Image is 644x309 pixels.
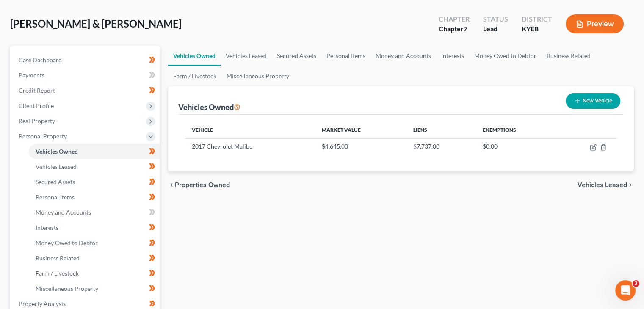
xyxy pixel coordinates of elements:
a: Personal Items [29,190,160,205]
a: Secured Assets [29,174,160,190]
td: $7,737.00 [406,138,476,154]
span: Payments [19,72,44,79]
a: Vehicles Owned [168,46,221,66]
span: Money and Accounts [36,209,91,216]
span: [PERSON_NAME] & [PERSON_NAME] [10,17,182,30]
span: Miscellaneous Property [36,285,98,292]
a: Vehicles Leased [221,46,272,66]
th: Market Value [315,121,406,138]
span: Vehicles Leased [578,182,627,188]
a: Case Dashboard [12,52,160,68]
span: 7 [464,25,467,33]
button: New Vehicle [566,93,620,109]
span: Money Owed to Debtor [36,239,98,246]
a: Personal Items [321,46,370,66]
i: chevron_right [627,182,634,188]
a: Secured Assets [272,46,321,66]
span: Vehicles Owned [36,148,78,155]
a: Miscellaneous Property [29,281,160,296]
a: Vehicles Owned [29,144,160,159]
th: Vehicle [185,121,315,138]
a: Business Related [542,46,596,66]
a: Money Owed to Debtor [29,235,160,251]
button: Preview [566,14,624,33]
a: Vehicles Leased [29,159,160,174]
a: Interests [29,220,160,235]
a: Credit Report [12,83,160,98]
td: 2017 Chevrolet Malibu [185,138,315,154]
td: $4,645.00 [315,138,406,154]
span: Client Profile [19,102,54,109]
a: Farm / Livestock [168,66,221,86]
span: Case Dashboard [19,56,62,63]
span: Properties Owned [175,182,230,188]
button: Vehicles Leased chevron_right [578,182,634,188]
a: Payments [12,68,160,83]
span: Credit Report [19,87,55,94]
div: Chapter [439,24,470,34]
td: $0.00 [476,138,558,154]
a: Business Related [29,251,160,266]
span: Business Related [36,254,80,262]
div: Chapter [439,14,470,24]
th: Liens [406,121,476,138]
div: KYEB [522,24,552,34]
a: Money and Accounts [29,205,160,220]
a: Money and Accounts [370,46,436,66]
span: 3 [633,280,639,287]
span: Personal Items [36,193,75,201]
div: District [522,14,552,24]
iframe: Intercom live chat [615,280,636,301]
span: Real Property [19,117,55,124]
span: Secured Assets [36,178,75,185]
i: chevron_left [168,182,175,188]
a: Miscellaneous Property [221,66,294,86]
span: Property Analysis [19,300,66,307]
div: Vehicles Owned [178,102,240,112]
a: Farm / Livestock [29,266,160,281]
div: Lead [483,24,508,34]
span: Vehicles Leased [36,163,77,170]
span: Personal Property [19,132,67,140]
button: chevron_left Properties Owned [168,182,230,188]
th: Exemptions [476,121,558,138]
a: Money Owed to Debtor [469,46,542,66]
span: Interests [36,224,58,231]
a: Interests [436,46,469,66]
span: Farm / Livestock [36,270,79,277]
div: Status [483,14,508,24]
